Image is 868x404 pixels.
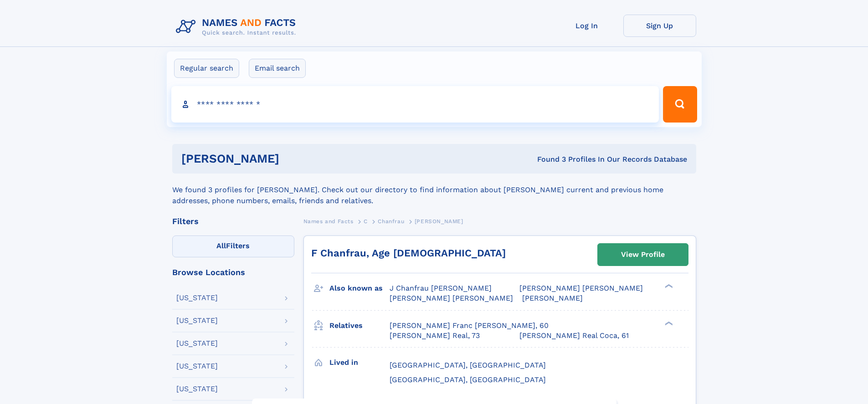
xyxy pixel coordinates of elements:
[378,215,404,227] a: Chanfrau
[216,241,226,250] span: All
[519,284,643,292] span: [PERSON_NAME] [PERSON_NAME]
[378,218,404,225] span: Chanfrau
[171,86,659,123] input: search input
[390,331,480,341] a: [PERSON_NAME] Real, 73
[364,218,368,225] span: C
[311,247,506,259] a: F Chanfrau, Age [DEMOGRAPHIC_DATA]
[522,294,583,302] span: [PERSON_NAME]
[621,244,665,265] div: View Profile
[390,361,546,369] span: [GEOGRAPHIC_DATA], [GEOGRAPHIC_DATA]
[663,283,673,289] div: ❯
[415,218,463,225] span: [PERSON_NAME]
[390,284,492,292] span: J Chanfrau [PERSON_NAME]
[176,385,218,393] div: [US_STATE]
[172,217,294,225] div: Filters
[176,317,218,324] div: [US_STATE]
[172,174,696,206] div: We found 3 profiles for [PERSON_NAME]. Check out our directory to find information about [PERSON_...
[172,15,303,39] img: Logo Names and Facts
[176,363,218,370] div: [US_STATE]
[623,15,696,37] a: Sign Up
[329,281,390,296] h3: Also known as
[598,244,688,266] a: View Profile
[663,320,673,326] div: ❯
[390,294,513,302] span: [PERSON_NAME] [PERSON_NAME]
[176,340,218,347] div: [US_STATE]
[550,15,623,37] a: Log In
[329,355,390,370] h3: Lived in
[249,59,306,78] label: Email search
[663,86,697,123] button: Search Button
[408,154,687,164] div: Found 3 Profiles In Our Records Database
[181,153,408,164] h1: [PERSON_NAME]
[176,294,218,302] div: [US_STATE]
[174,59,239,78] label: Regular search
[519,331,629,341] a: [PERSON_NAME] Real Coca, 61
[390,375,546,384] span: [GEOGRAPHIC_DATA], [GEOGRAPHIC_DATA]
[329,318,390,333] h3: Relatives
[364,215,368,227] a: C
[172,268,294,276] div: Browse Locations
[303,215,354,227] a: Names and Facts
[390,321,549,331] a: [PERSON_NAME] Franc [PERSON_NAME], 60
[172,235,294,257] label: Filters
